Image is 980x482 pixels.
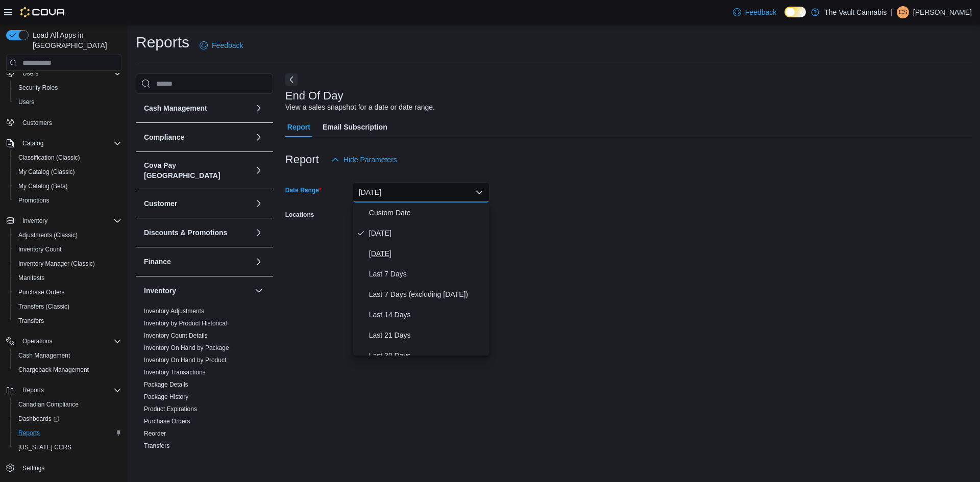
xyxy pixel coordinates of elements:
span: Inventory Count [14,243,121,256]
span: [DATE] [369,247,485,260]
a: Reports [14,427,44,439]
span: Last 21 Days [369,329,485,341]
button: Security Roles [10,81,126,95]
a: Package Details [144,381,188,388]
a: Purchase Orders [14,286,69,298]
button: Compliance [253,131,265,143]
span: My Catalog (Beta) [14,180,121,192]
span: Purchase Orders [14,286,121,298]
button: Cova Pay [GEOGRAPHIC_DATA] [253,164,265,176]
button: Cash Management [10,348,126,363]
span: Cash Management [18,351,70,360]
button: Chargeback Management [10,363,126,377]
span: Settings [22,464,44,472]
h3: Finance [144,257,171,267]
span: Email Subscription [323,117,387,137]
p: [PERSON_NAME] [913,6,972,18]
span: Security Roles [18,84,58,92]
span: Last 30 Days [369,349,485,362]
span: Report [287,117,310,137]
span: Reorder [144,429,166,438]
a: Dashboards [14,413,63,425]
button: Adjustments (Classic) [10,228,126,242]
a: My Catalog (Beta) [14,180,72,192]
div: View a sales snapshot for a date or date range. [285,102,435,113]
button: Catalog [18,137,47,149]
span: Load All Apps in [GEOGRAPHIC_DATA] [29,30,121,50]
a: Dashboards [10,412,126,426]
span: Promotions [18,196,50,205]
a: Customers [18,117,56,129]
h3: Report [285,154,319,166]
span: [DATE] [369,227,485,239]
button: Inventory [144,286,251,296]
button: Classification (Classic) [10,150,126,165]
span: Transfers (Classic) [14,300,121,313]
button: Canadian Compliance [10,397,126,412]
a: Inventory Count [14,243,66,256]
span: Reports [22,386,44,394]
span: Catalog [18,137,121,149]
h3: Inventory [144,286,176,296]
a: Package History [144,393,188,400]
button: Purchase Orders [10,285,126,299]
label: Locations [285,211,314,219]
a: Users [14,96,38,108]
a: My Catalog (Classic) [14,166,79,178]
a: Transfers (Classic) [14,300,73,313]
span: Reports [18,384,121,396]
span: Inventory On Hand by Product [144,356,226,364]
a: Purchase Orders [144,418,190,425]
span: Inventory [18,215,121,227]
a: Inventory by Product Historical [144,320,227,327]
span: Last 14 Days [369,309,485,321]
div: Inventory [136,305,273,456]
a: Settings [18,462,48,474]
button: Settings [2,461,126,475]
span: Last 7 Days [369,268,485,280]
span: Inventory On Hand by Package [144,344,229,352]
input: Dark Mode [785,7,806,17]
span: Users [14,96,121,108]
span: Manifests [14,272,121,284]
span: Product Expirations [144,405,197,413]
button: Transfers (Classic) [10,299,126,314]
button: Compliance [144,132,251,142]
button: Cash Management [144,103,251,113]
button: Reports [18,384,48,396]
span: Chargeback Management [18,366,89,374]
button: My Catalog (Beta) [10,179,126,193]
span: Inventory by Product Historical [144,319,227,327]
button: Operations [18,335,57,347]
h3: Customer [144,198,177,209]
a: Feedback [195,35,247,56]
span: Reports [14,427,121,439]
button: [DATE] [353,182,489,202]
span: Catalog [22,139,43,147]
button: Inventory Count [10,242,126,257]
button: Manifests [10,271,126,285]
button: Catalog [2,136,126,150]
a: Promotions [14,194,54,207]
span: Inventory Manager (Classic) [14,258,121,270]
span: Classification (Classic) [18,154,80,162]
p: | [891,6,893,18]
a: Inventory Manager (Classic) [14,258,99,270]
button: Customers [2,115,126,130]
a: Inventory Count Details [144,332,208,339]
span: Manifests [18,274,44,282]
span: Operations [18,335,121,347]
a: Canadian Compliance [14,398,83,411]
button: Users [2,66,126,81]
span: Adjustments (Classic) [18,231,78,239]
span: Inventory Adjustments [144,307,204,315]
a: Security Roles [14,82,62,94]
button: Users [18,67,42,80]
h3: Cash Management [144,103,207,113]
button: Transfers [10,314,126,328]
button: [US_STATE] CCRS [10,440,126,454]
span: Transfers [144,442,169,450]
label: Date Range [285,186,322,194]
